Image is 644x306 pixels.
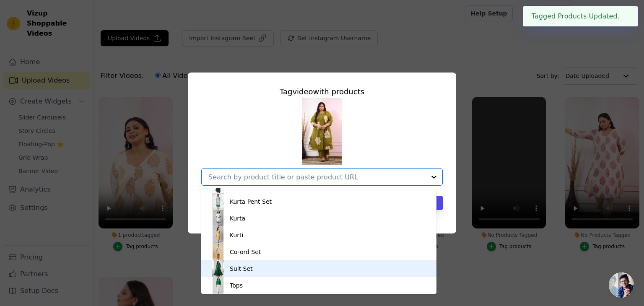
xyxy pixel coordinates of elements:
[620,11,629,21] button: Close
[230,214,245,223] div: Kurta
[210,260,226,277] img: product thumbnail
[210,277,226,294] img: product thumbnail
[609,272,634,298] div: Open chat
[210,210,226,227] img: product thumbnail
[230,248,261,256] div: Co-ord Set
[201,86,443,98] div: Tag video with products
[210,193,226,210] img: product thumbnail
[230,231,244,239] div: Kurti
[302,98,342,165] img: tn-d927e16c36424c10bfd37148a463c613.png
[230,265,253,273] div: Suit Set
[210,227,226,244] img: product thumbnail
[210,244,226,260] img: product thumbnail
[230,197,272,206] div: Kurta Pent Set
[208,173,426,181] input: Search by product title or paste product URL
[523,6,638,26] div: Tagged Products Updated.
[230,281,243,290] div: Tops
